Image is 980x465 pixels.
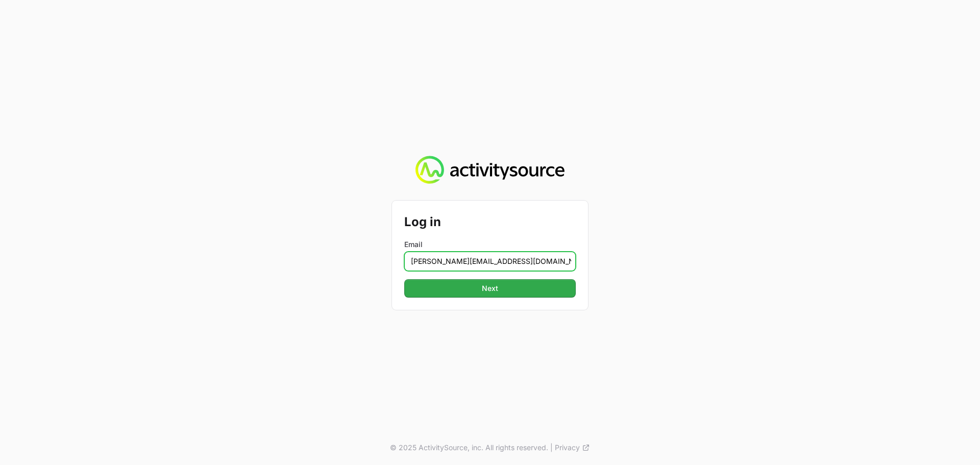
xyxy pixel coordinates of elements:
[555,443,590,453] a: Privacy
[404,239,576,250] label: Email
[404,279,576,298] button: Next
[415,156,564,184] img: Activity Source
[404,252,576,271] input: Enter your email
[390,443,548,453] p: © 2025 ActivitySource, inc. All rights reserved.
[404,213,576,231] h2: Log in
[550,443,553,453] span: |
[482,282,498,295] span: Next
